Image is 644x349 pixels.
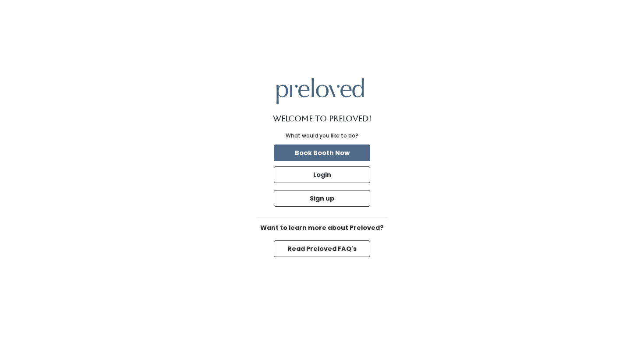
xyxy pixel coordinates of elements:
h1: Welcome to Preloved! [273,114,372,123]
a: Sign up [272,188,372,208]
button: Book Booth Now [274,145,370,161]
a: Login [272,165,372,185]
img: preloved logo [276,78,364,104]
button: Login [274,166,370,183]
button: Sign up [274,190,370,207]
button: Read Preloved FAQ's [274,240,370,257]
div: What would you like to do? [286,132,358,140]
h6: Want to learn more about Preloved? [256,225,388,232]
